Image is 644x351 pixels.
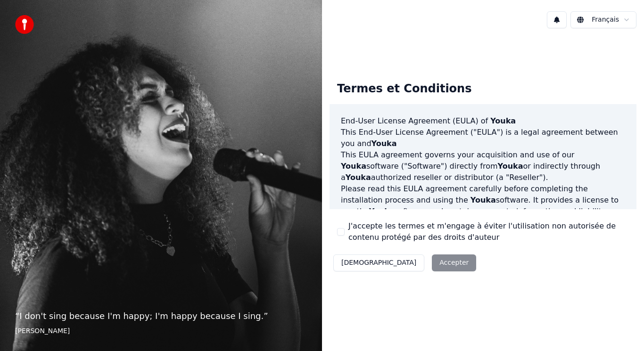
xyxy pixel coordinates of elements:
[341,162,366,171] span: Youka
[15,310,307,323] p: “ I don't sing because I'm happy; I'm happy because I sing. ”
[341,183,625,229] p: Please read this EULA agreement carefully before completing the installation process and using th...
[372,139,397,148] span: Youka
[15,15,34,34] img: youka
[471,196,496,204] span: Youka
[490,116,516,125] span: Youka
[498,162,523,171] span: Youka
[369,207,395,216] span: Youka
[348,220,629,243] label: J'accepte les termes et m'engage à éviter l'utilisation non autorisée de contenu protégé par des ...
[15,327,307,336] footer: [PERSON_NAME]
[346,173,371,182] span: Youka
[341,149,625,183] p: This EULA agreement governs your acquisition and use of our software ("Software") directly from o...
[333,254,424,271] button: [DEMOGRAPHIC_DATA]
[330,74,479,104] div: Termes et Conditions
[341,115,625,127] h3: End-User License Agreement (EULA) of
[341,127,625,149] p: This End-User License Agreement ("EULA") is a legal agreement between you and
